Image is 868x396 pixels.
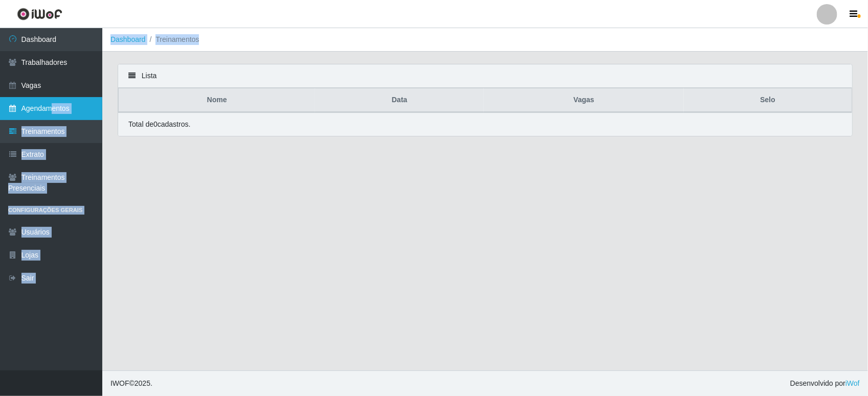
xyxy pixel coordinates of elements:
[315,88,484,112] th: Data
[118,64,852,88] div: Lista
[790,378,860,389] span: Desenvolvido por
[17,8,62,20] img: CoreUI Logo
[110,35,146,43] a: Dashboard
[102,28,868,52] nav: breadcrumb
[146,34,199,45] li: Treinamentos
[110,378,152,389] span: © 2025 .
[484,88,684,112] th: Vagas
[845,379,860,387] a: iWof
[119,88,316,112] th: Nome
[128,119,190,130] p: Total de 0 cadastros.
[684,88,852,112] th: Selo
[110,379,129,387] span: IWOF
